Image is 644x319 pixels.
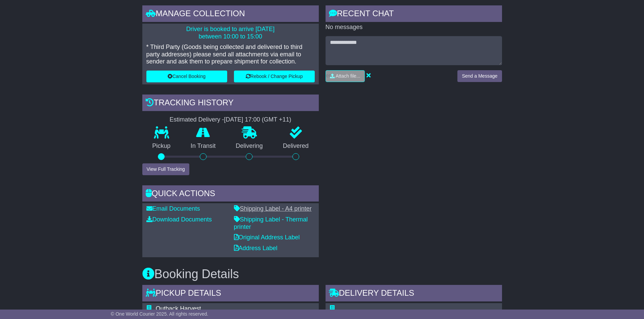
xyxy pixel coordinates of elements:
a: Original Address Label [234,234,300,241]
span: © One World Courier 2025. All rights reserved. [111,311,209,317]
div: Delivery Details [326,285,502,303]
div: [DATE] 17:00 (GMT +11) [224,116,291,124]
button: Send a Message [457,70,502,82]
p: No messages [326,24,502,31]
p: Pickup [142,142,181,150]
p: * Third Party (Goods being collected and delivered to third party addresses) please send all atta... [146,44,315,65]
div: RECENT CHAT [326,5,502,24]
h3: Booking Details [142,267,502,281]
span: Outback Harvest [156,305,201,312]
a: Shipping Label - Thermal printer [234,216,308,230]
a: Address Label [234,245,278,251]
div: Pickup Details [142,285,319,303]
a: Shipping Label - A4 printer [234,205,312,212]
a: Download Documents [146,216,212,223]
div: Estimated Delivery - [142,116,319,124]
p: Driver is booked to arrive [DATE] between 10:00 to 15:00 [146,26,315,40]
div: Manage collection [142,5,319,24]
button: Cancel Booking [146,71,227,82]
p: Delivered [273,142,319,150]
a: Email Documents [146,205,200,212]
button: View Full Tracking [142,163,189,175]
div: Quick Actions [142,185,319,204]
p: In Transit [181,142,226,150]
div: Tracking history [142,95,319,113]
button: Rebook / Change Pickup [234,71,315,82]
p: Delivering [226,142,273,150]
